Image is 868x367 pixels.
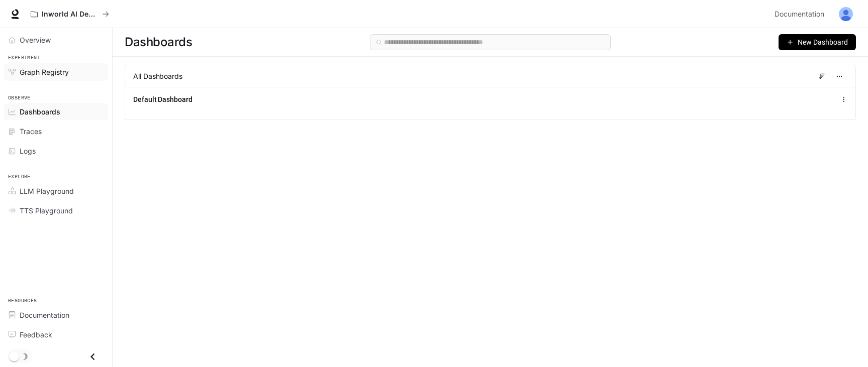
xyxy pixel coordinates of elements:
[20,106,60,117] span: Dashboards
[133,94,192,104] a: Default Dashboard
[20,310,69,320] span: Documentation
[9,350,19,361] span: Dark mode toggle
[798,37,848,48] span: New Dashboard
[4,63,108,81] a: Graph Registry
[81,346,104,367] button: Close drawer
[4,326,108,343] a: Feedback
[4,123,108,140] a: Traces
[26,4,114,24] button: All workspaces
[770,4,832,24] a: Documentation
[4,103,108,120] a: Dashboards
[779,34,856,50] button: New Dashboard
[4,182,108,200] a: LLM Playground
[4,202,108,219] a: TTS Playground
[20,186,74,196] span: LLM Playground
[20,205,73,216] span: TTS Playground
[20,329,52,340] span: Feedback
[4,142,108,160] a: Logs
[133,71,182,81] span: All Dashboards
[4,306,108,324] a: Documentation
[20,126,42,137] span: Traces
[775,8,824,21] span: Documentation
[20,35,51,45] span: Overview
[839,7,853,21] img: User avatar
[20,67,69,77] span: Graph Registry
[20,146,36,156] span: Logs
[836,4,856,24] button: User avatar
[125,32,192,52] span: Dashboards
[42,10,98,19] p: Inworld AI Demos
[4,31,108,49] a: Overview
